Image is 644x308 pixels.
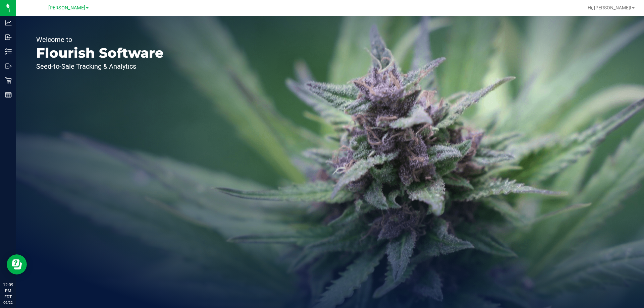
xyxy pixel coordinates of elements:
p: 12:09 PM EDT [3,282,13,300]
inline-svg: Outbound [5,63,12,69]
p: Welcome to [36,36,164,43]
span: Hi, [PERSON_NAME]! [588,5,631,10]
inline-svg: Retail [5,77,12,84]
span: [PERSON_NAME] [48,5,85,11]
inline-svg: Analytics [5,19,12,26]
p: Flourish Software [36,46,164,60]
iframe: Resource center [7,254,27,274]
inline-svg: Inbound [5,34,12,41]
p: 09/22 [3,300,13,305]
p: Seed-to-Sale Tracking & Analytics [36,63,164,70]
inline-svg: Inventory [5,48,12,55]
inline-svg: Reports [5,91,12,98]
